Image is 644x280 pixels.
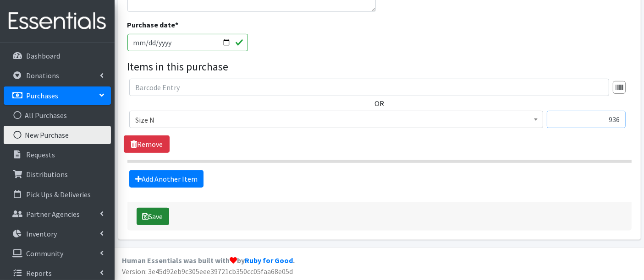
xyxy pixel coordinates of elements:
p: Purchases [26,91,58,100]
a: Dashboard [4,47,111,65]
input: Quantity [547,111,626,128]
button: Save [137,208,169,225]
a: Pick Ups & Deliveries [4,185,111,204]
a: Community [4,244,111,263]
p: Partner Agencies [26,210,80,219]
label: OR [374,98,384,109]
img: HumanEssentials [4,6,111,37]
p: Donations [26,71,59,80]
a: Purchases [4,86,111,105]
p: Pick Ups & Deliveries [26,190,91,199]
p: Requests [26,150,55,159]
a: Remove [124,135,170,153]
input: Barcode Entry [129,79,609,96]
abbr: required [176,20,179,29]
a: Partner Agencies [4,205,111,223]
p: Inventory [26,229,57,238]
label: Purchase date [127,19,179,30]
p: Community [26,249,63,258]
span: Version: 3e45d92eb9c305eee39721cb350cc05faa68e05d [122,267,293,276]
span: Size N [135,113,537,126]
a: New Purchase [4,126,111,144]
legend: Items in this purchase [127,59,632,75]
a: Add Another Item [129,170,204,188]
a: Ruby for Good [245,256,293,265]
a: Distributions [4,165,111,183]
strong: Human Essentials was built with by . [122,256,295,265]
a: All Purchases [4,106,111,124]
a: Requests [4,145,111,164]
span: Size N [129,111,543,128]
p: Dashboard [26,51,60,60]
p: Distributions [26,170,68,179]
p: Reports [26,269,52,278]
a: Donations [4,66,111,85]
a: Inventory [4,225,111,243]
